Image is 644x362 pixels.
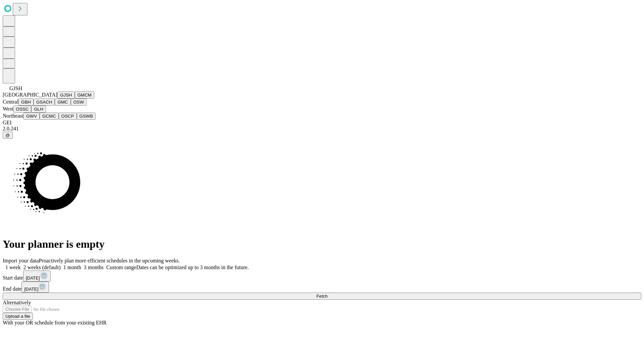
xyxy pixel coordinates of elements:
[3,238,641,250] h1: Your planner is empty
[13,106,32,113] button: OSSC
[3,293,641,300] button: Fetch
[26,276,40,281] span: [DATE]
[3,313,33,320] button: Upload a file
[31,106,46,113] button: GLH
[3,99,18,105] span: Central
[18,99,34,106] button: GBH
[5,264,21,270] span: 1 week
[23,270,51,282] button: [DATE]
[34,99,55,106] button: GSACH
[84,264,104,270] span: 3 months
[39,258,180,263] span: Proactively plan more efficient schedules in the upcoming weeks.
[75,92,94,99] button: GMCM
[23,113,40,120] button: GWV
[77,113,96,120] button: GSWB
[3,113,23,119] span: Northeast
[9,85,22,91] span: GJSH
[5,133,10,138] span: @
[136,264,249,270] span: Dates can be optimized up to 3 months in the future.
[21,282,49,293] button: [DATE]
[316,294,327,299] span: Fetch
[55,99,70,106] button: GMC
[3,300,31,305] span: Alternatively
[3,120,641,126] div: GEI
[24,287,38,292] span: [DATE]
[3,132,13,139] button: @
[3,270,641,282] div: Start date
[3,258,39,263] span: Import your data
[23,264,61,270] span: 2 weeks (default)
[71,99,87,106] button: OSW
[3,282,641,293] div: End date
[59,113,77,120] button: OSCP
[3,126,641,132] div: 2.0.241
[63,264,81,270] span: 1 month
[3,92,57,98] span: [GEOGRAPHIC_DATA]
[57,92,75,99] button: GJSH
[3,106,13,112] span: West
[106,264,136,270] span: Custom range
[40,113,59,120] button: GCMC
[3,320,107,325] span: With your OR schedule from your existing EHR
